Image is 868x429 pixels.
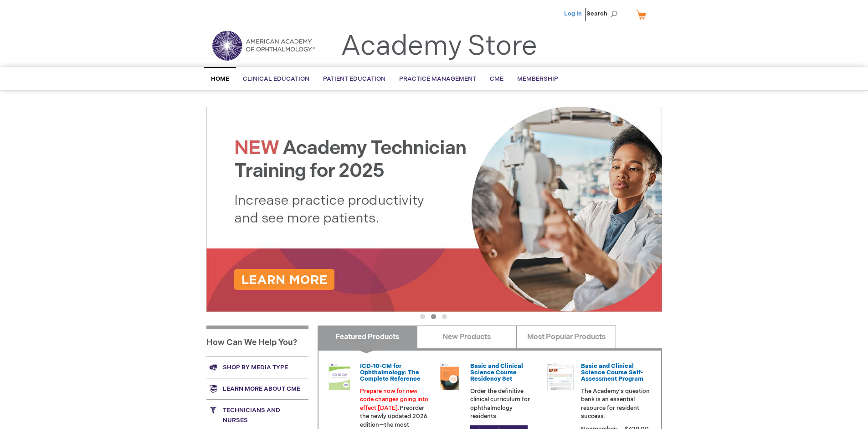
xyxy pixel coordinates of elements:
a: Most Popular Products [516,326,616,348]
a: Basic and Clinical Science Course Residency Set [470,362,523,383]
a: Featured Products [318,326,417,348]
img: 0120008u_42.png [326,363,353,390]
a: Log In [564,10,582,17]
span: Membership [517,75,558,83]
img: bcscself_20.jpg [547,363,574,390]
a: Learn more about CME [206,378,308,399]
a: New Products [417,326,517,348]
span: Patient Education [323,75,385,83]
span: Search [586,5,621,23]
a: Basic and Clinical Science Course Self-Assessment Program [581,362,643,383]
button: 1 of 3 [420,314,425,319]
span: CME [490,75,503,83]
button: 2 of 3 [431,314,436,319]
span: Home [211,75,229,83]
span: Clinical Education [243,75,309,83]
p: The Academy's question bank is an essential resource for resident success. [581,387,650,421]
font: Prepare now for new code changes going into effect [DATE]. [360,388,428,412]
a: Academy Store [341,30,537,63]
img: 02850963u_47.png [436,363,463,390]
h1: How Can We Help You? [206,326,308,357]
button: 3 of 3 [442,314,447,319]
p: Order the definitive clinical curriculum for ophthalmology residents. [470,387,539,421]
span: Practice Management [399,75,476,83]
a: Shop by media type [206,357,308,378]
a: ICD-10-CM for Ophthalmology: The Complete Reference [360,362,421,383]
